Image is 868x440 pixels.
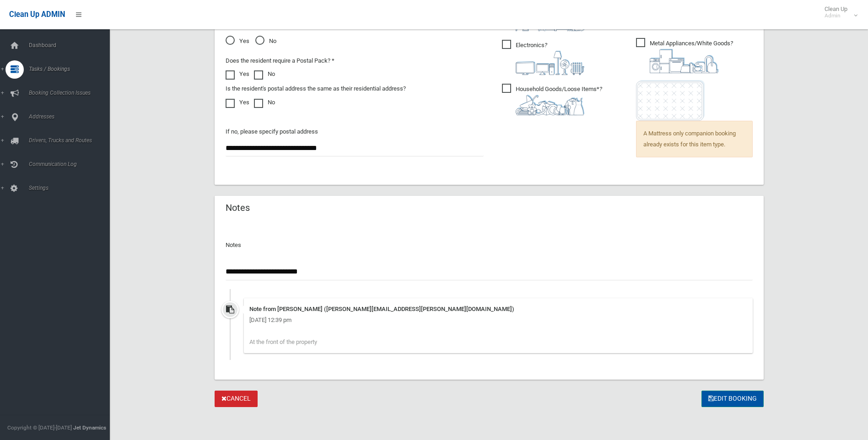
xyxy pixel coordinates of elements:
label: Does the resident require a Postal Pack? * [226,55,334,66]
strong: Jet Dynamics [73,424,106,431]
span: Copyright © [DATE]-[DATE] [7,424,72,431]
i: ? [516,86,602,115]
label: No [254,97,275,108]
label: Yes [226,69,249,80]
span: Settings [26,185,117,191]
span: Tasks / Bookings [26,66,117,72]
span: Addresses [26,113,117,120]
button: Edit Booking [701,391,764,408]
div: Note from [PERSON_NAME] ([PERSON_NAME][EMAIL_ADDRESS][PERSON_NAME][DOMAIN_NAME]) [249,304,747,315]
a: Cancel [215,391,258,408]
span: Household Goods/Loose Items* [502,84,602,115]
img: 394712a680b73dbc3d2a6a3a7ffe5a07.png [516,51,584,75]
img: 36c1b0289cb1767239cdd3de9e694f19.png [650,49,718,73]
span: Communication Log [26,161,117,167]
span: Clean Up ADMIN [9,10,65,19]
i: ? [650,40,733,73]
p: Notes [226,240,753,251]
span: Electronics [502,40,584,75]
label: Yes [226,97,249,108]
span: Booking Collection Issues [26,90,117,96]
span: A Mattress only companion booking already exists for this item type. [636,121,753,157]
span: Dashboard [26,42,117,48]
span: Clean Up [820,5,857,19]
header: Notes [215,199,261,217]
label: If no, please specify postal address [226,126,318,137]
i: ? [516,42,584,75]
div: [DATE] 12:39 pm [249,315,747,326]
span: Drivers, Trucks and Routes [26,137,117,144]
small: Admin [825,12,847,19]
label: Is the resident's postal address the same as their residential address? [226,83,406,94]
img: e7408bece873d2c1783593a074e5cb2f.png [636,80,705,121]
span: Metal Appliances/White Goods [636,38,733,73]
span: No [255,36,276,47]
span: At the front of the property [249,338,317,345]
img: b13cc3517677393f34c0a387616ef184.png [516,95,584,115]
span: Yes [226,36,249,47]
label: No [254,69,275,80]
